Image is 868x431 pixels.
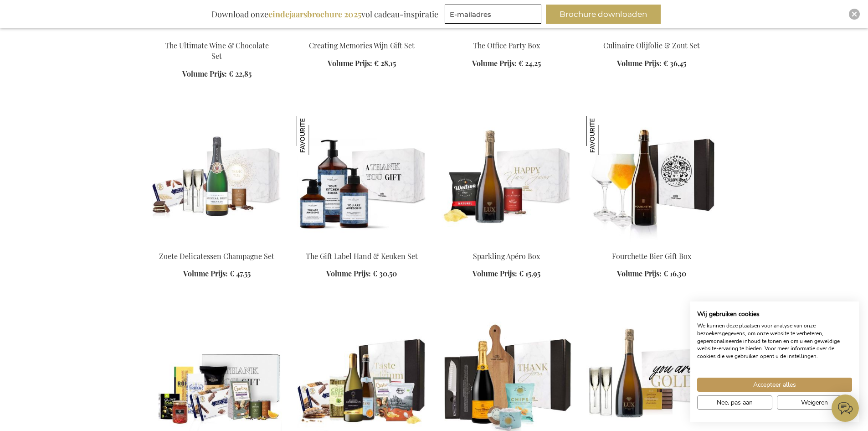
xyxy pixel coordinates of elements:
a: Fourchette Beer Gift Box Fourchette Bier Gift Box [586,240,717,249]
img: The Gift Label Hand & Keuken Set [297,116,336,155]
div: Close [849,9,860,20]
span: Weigeren [801,398,828,407]
img: Sparkling Apero Box [442,116,572,244]
a: Culinaire Olijfolie & Zout Set [603,41,700,50]
span: € 30,50 [373,269,397,278]
a: Volume Prijs: € 22,85 [182,69,252,79]
span: Accepteer alles [753,380,796,389]
img: The Gift Label Hand & Kitchen Set [297,116,427,244]
span: Volume Prijs: [617,58,662,68]
span: Nee, pas aan [717,398,753,407]
a: Volume Prijs: € 24,25 [472,58,541,69]
b: eindejaarsbrochure 2025 [268,9,361,20]
a: Volume Prijs: € 30,50 [326,269,397,279]
a: Fourchette Bier Gift Box [612,251,691,261]
a: Sparkling Apéro Box [473,251,540,261]
a: The Ultimate Wine & Chocolate Set [165,41,269,61]
span: € 24,25 [519,58,541,68]
h2: Wij gebruiken cookies [697,310,852,318]
span: Volume Prijs: [182,69,227,78]
button: Accepteer alle cookies [697,378,852,392]
a: Zoete Delicatessen Champagne Set [159,251,274,261]
button: Brochure downloaden [546,5,661,24]
img: Close [852,11,857,17]
input: E-mailadres [445,5,541,24]
a: Sparkling Apero Box [442,240,572,249]
button: Pas cookie voorkeuren aan [697,395,772,410]
span: € 36,45 [663,58,686,68]
span: Volume Prijs: [473,269,517,278]
iframe: belco-activator-frame [832,395,859,422]
form: marketing offers and promotions [445,5,544,26]
a: Volume Prijs: € 36,45 [617,58,686,69]
span: € 15,95 [519,269,540,278]
img: Sweet Delights Champagne Set [152,116,282,244]
a: Volume Prijs: € 16,30 [617,269,686,279]
a: The Gift Label Hand & Kitchen Set The Gift Label Hand & Keuken Set [297,240,427,249]
img: Fourchette Beer Gift Box [586,116,717,244]
a: The Gift Label Hand & Keuken Set [306,251,418,261]
span: € 16,30 [663,269,686,278]
button: Alle cookies weigeren [777,395,852,410]
a: Beer Apéro Gift Box [152,29,282,38]
span: € 47,55 [230,269,251,278]
a: Olive & Salt Culinary Set [586,29,717,38]
a: Volume Prijs: € 47,55 [183,269,251,279]
p: We kunnen deze plaatsen voor analyse van onze bezoekersgegevens, om onze website te verbeteren, g... [697,322,852,360]
a: Volume Prijs: € 15,95 [473,269,540,279]
span: Volume Prijs: [617,269,662,278]
img: Fourchette Bier Gift Box [586,116,626,155]
span: Volume Prijs: [326,269,371,278]
span: € 22,85 [229,69,252,78]
a: The Office Party Box [442,29,572,38]
div: Download onze vol cadeau-inspiratie [207,5,442,24]
span: Volume Prijs: [472,58,517,68]
a: The Office Party Box [473,41,540,50]
span: Volume Prijs: [183,269,228,278]
a: Sweet Delights Champagne Set [152,240,282,249]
